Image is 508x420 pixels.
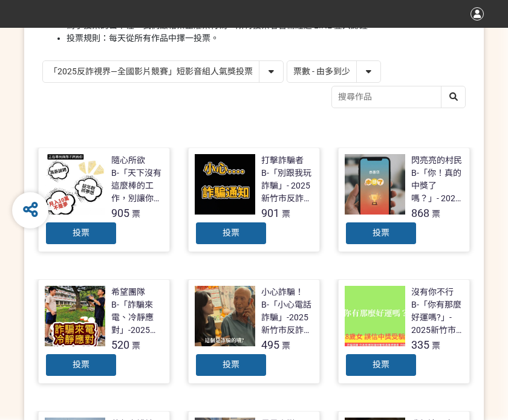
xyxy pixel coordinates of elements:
[261,207,279,219] span: 901
[111,338,129,351] span: 520
[373,360,389,369] span: 投票
[73,228,90,237] span: 投票
[373,228,389,237] span: 投票
[432,341,440,351] span: 票
[111,286,145,299] div: 希望團隊
[67,32,466,45] li: 投票規則：每天從所有作品中擇一投票。
[111,154,145,167] div: 隨心所欲
[411,167,463,205] div: B-「你！真的中獎了嗎？」- 2025新竹市反詐視界影片徵件
[38,147,170,252] a: 隨心所欲B-「天下沒有這麼棒的工作，別讓你的求職夢變成惡夢！」- 2025新竹市反詐視界影片徵件905票投票
[223,360,239,369] span: 投票
[411,154,462,167] div: 閃亮亮的村民
[73,360,90,369] span: 投票
[411,207,429,219] span: 868
[261,299,313,337] div: B-「小心電話詐騙」-2025新竹市反詐視界影片徵件
[111,167,163,205] div: B-「天下沒有這麼棒的工作，別讓你的求職夢變成惡夢！」- 2025新竹市反詐視界影片徵件
[282,209,290,219] span: 票
[338,147,470,252] a: 閃亮亮的村民B-「你！真的中獎了嗎？」- 2025新竹市反詐視界影片徵件868票投票
[411,338,429,351] span: 335
[282,341,290,351] span: 票
[338,279,470,384] a: 沒有你不行B-「你有那麼好運嗎?」- 2025新竹市反詐視界影片徵件335票投票
[111,207,129,219] span: 905
[132,209,140,219] span: 票
[111,299,163,337] div: B-「詐騙來電、冷靜應對」-2025新竹市反詐視界影片徵件
[261,338,279,351] span: 495
[332,86,465,108] input: 搜尋作品
[188,279,320,384] a: 小心詐騙！B-「小心電話詐騙」-2025新竹市反詐視界影片徵件495票投票
[432,209,440,219] span: 票
[223,228,239,237] span: 投票
[38,279,170,384] a: 希望團隊B-「詐騙來電、冷靜應對」-2025新竹市反詐視界影片徵件520票投票
[411,299,463,337] div: B-「你有那麼好運嗎?」- 2025新竹市反詐視界影片徵件
[261,167,313,205] div: B-「別跟我玩詐騙」- 2025新竹市反詐視界影片徵件
[411,286,454,299] div: 沒有你不行
[261,154,304,167] div: 打擊詐騙者
[188,147,320,252] a: 打擊詐騙者B-「別跟我玩詐騙」- 2025新竹市反詐視界影片徵件901票投票
[132,341,140,351] span: 票
[261,286,304,299] div: 小心詐騙！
